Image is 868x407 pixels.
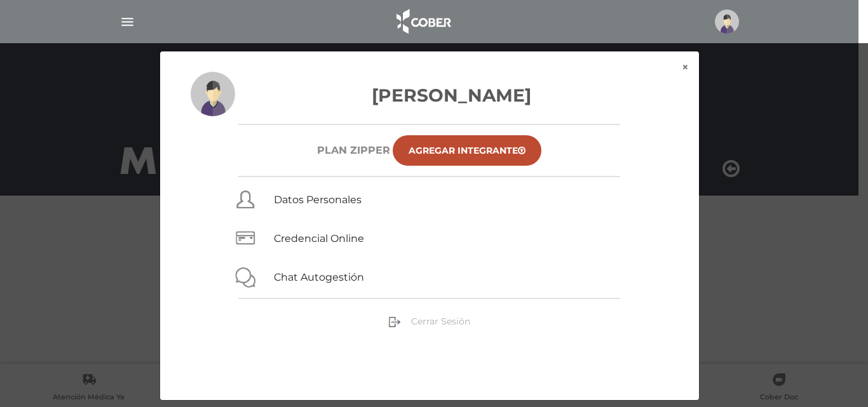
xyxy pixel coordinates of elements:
[274,194,362,206] a: Datos Personales
[191,82,668,109] h3: [PERSON_NAME]
[119,14,135,30] img: Cober_menu-lines-white.svg
[274,232,364,244] a: Credencial Online
[393,135,541,166] a: Agregar Integrante
[274,271,364,283] a: Chat Autogestión
[715,10,739,34] img: profile-placeholder.svg
[388,315,470,326] a: Cerrar Sesión
[672,51,699,83] button: ×
[317,144,390,156] h6: Plan ZIPPER
[388,316,401,328] img: sign-out.png
[411,316,470,327] span: Cerrar Sesión
[390,6,456,37] img: logo_cober_home-white.png
[191,72,235,116] img: profile-placeholder.svg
